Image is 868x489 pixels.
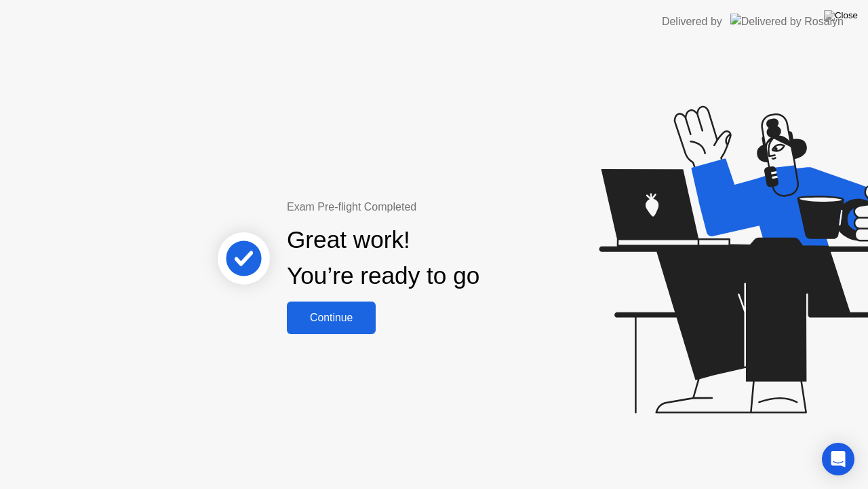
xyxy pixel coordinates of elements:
img: Delivered by Rosalyn [730,14,844,29]
div: Delivered by [662,14,722,30]
button: Continue [287,302,376,334]
div: Great work! You’re ready to go [287,222,479,294]
div: Open Intercom Messenger [822,443,854,475]
div: Continue [291,312,372,324]
img: Close [824,10,858,21]
div: Exam Pre-flight Completed [287,199,567,215]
